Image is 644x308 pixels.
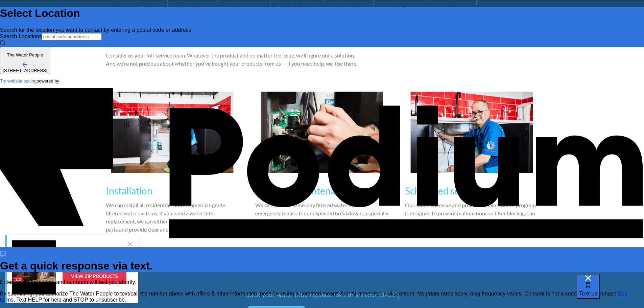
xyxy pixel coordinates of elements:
[37,78,59,84] span: powered by
[3,52,47,57] p: The Water People
[3,68,47,73] div: [STREET_ADDRESS]
[42,33,102,40] input: postal code or address
[576,274,644,308] iframe: podium webchat widget bubble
